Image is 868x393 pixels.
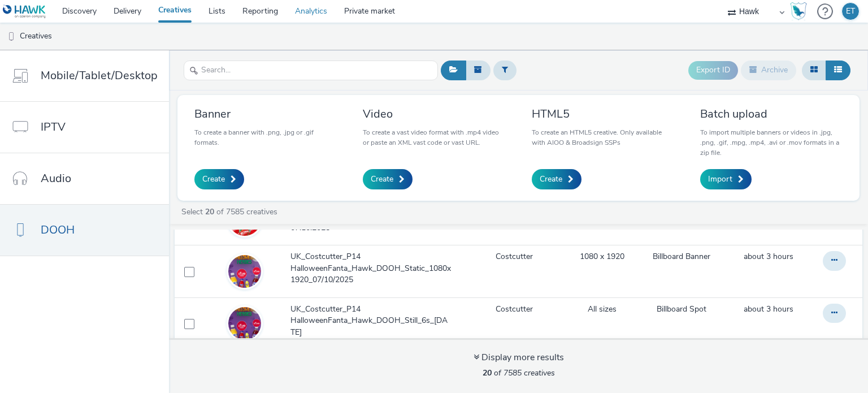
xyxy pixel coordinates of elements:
[700,127,843,158] p: To import multiple banners or videos in .jpg, .png, .gif, .mpg, .mp4, .avi or .mov formats in a z...
[744,304,793,315] a: 7 October 2025, 13:12
[744,251,793,262] a: 7 October 2025, 13:13
[180,206,282,217] a: Select of 7585 creatives
[700,169,752,189] a: Import
[3,5,46,19] img: undefined Logo
[41,222,75,238] span: DOOH
[290,251,456,286] span: UK_Costcutter_P14 HalloweenFanta_Hawk_DOOH_Static_1080x1920_07/10/2025
[202,174,225,185] span: Create
[371,174,393,185] span: Create
[532,106,674,122] h3: HTML5
[532,127,674,148] p: To create an HTML5 creative. Only available with AIOO & Broadsign SSPs
[228,295,261,353] img: 1c83e21e-8234-4226-87e9-d40da1f4bfe8.jpg
[826,61,850,80] button: Table
[194,106,337,122] h3: Banner
[688,61,738,79] button: Export ID
[790,2,807,20] img: Hawk Academy
[363,169,413,189] a: Create
[290,304,461,344] a: UK_Costcutter_P14 HalloweenFanta_Hawk_DOOH_Still_6s_[DATE]
[290,251,461,291] a: UK_Costcutter_P14 HalloweenFanta_Hawk_DOOH_Static_1080x1920_07/10/2025
[700,106,843,122] h3: Batch upload
[496,304,533,315] a: Costcutter
[474,351,564,364] div: Display more results
[540,174,562,185] span: Create
[41,170,71,187] span: Audio
[802,61,826,80] button: Grid
[496,251,533,262] a: Costcutter
[588,304,617,315] a: All sizes
[6,31,17,42] img: dooh
[744,304,793,314] span: about 3 hours
[580,251,624,262] a: 1080 x 1920
[363,106,505,122] h3: Video
[657,304,706,315] a: Billboard Spot
[41,67,158,84] span: Mobile/Tablet/Desktop
[741,61,796,80] button: Archive
[846,3,855,20] div: ET
[228,243,261,301] img: cafa6d2b-3422-4bb0-9ffd-57373a5bf54f.jpg
[184,61,438,80] input: Search...
[363,127,505,148] p: To create a vast video format with .mp4 video or paste an XML vast code or vast URL.
[708,174,732,185] span: Import
[194,169,244,189] a: Create
[205,206,214,217] strong: 20
[41,119,66,135] span: IPTV
[790,2,811,20] a: Hawk Academy
[483,368,492,378] strong: 20
[532,169,581,189] a: Create
[653,251,710,262] a: Billboard Banner
[194,127,337,148] p: To create a banner with .png, .jpg or .gif formats.
[483,368,555,378] span: of 7585 creatives
[744,251,793,262] span: about 3 hours
[290,304,456,338] span: UK_Costcutter_P14 HalloweenFanta_Hawk_DOOH_Still_6s_[DATE]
